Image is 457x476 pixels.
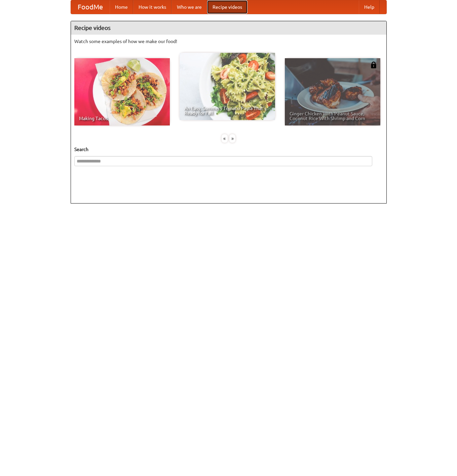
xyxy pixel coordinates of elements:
a: How it works [133,0,172,14]
a: Help [359,0,380,14]
a: FoodMe [71,0,110,14]
a: Making Tacos [74,58,170,125]
span: Making Tacos [79,116,165,121]
p: Watch some examples of how we make our food! [74,38,383,45]
div: « [222,134,228,143]
span: An Easy, Summery Tomato Pasta That's Ready for Fall [184,106,270,115]
a: An Easy, Summery Tomato Pasta That's Ready for Fall [180,53,275,120]
a: Home [110,0,133,14]
h4: Recipe videos [71,21,386,35]
img: 483408.png [370,62,377,68]
a: Recipe videos [207,0,247,14]
a: Who we are [172,0,207,14]
div: » [229,134,235,143]
h5: Search [74,146,383,153]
